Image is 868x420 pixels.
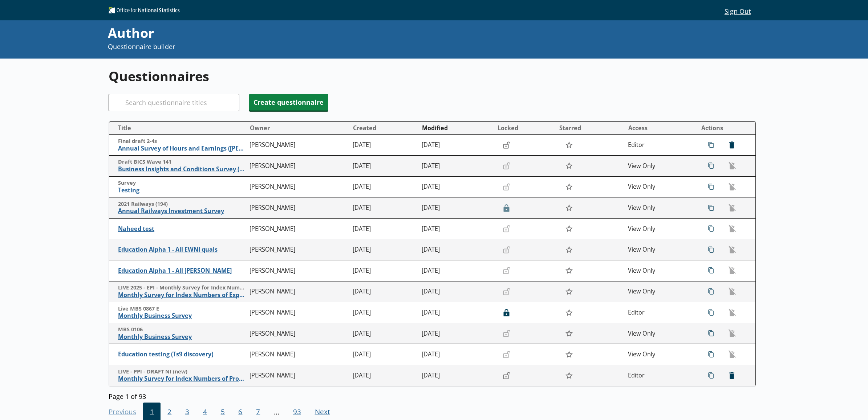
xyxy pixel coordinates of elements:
button: Star [561,201,577,215]
td: Editor [625,302,694,323]
td: View Only [625,281,694,302]
td: [DATE] [419,156,494,177]
td: [DATE] [350,323,418,344]
td: [PERSON_NAME] [247,176,350,197]
td: [DATE] [419,323,494,344]
td: [PERSON_NAME] [247,156,350,177]
span: Annual Railways Investment Survey [118,207,246,215]
h1: Questionnaires [109,67,757,85]
td: [DATE] [350,197,418,219]
td: [DATE] [350,176,418,197]
span: Testing [118,187,246,194]
td: [DATE] [350,344,418,365]
button: Star [561,159,577,173]
span: Annual Survey of Hours and Earnings ([PERSON_NAME]) [118,145,246,152]
button: Created [350,122,418,134]
span: Education Alpha 1 - All EWNI quals [118,246,246,253]
div: Page 1 of 93 [109,390,757,400]
button: Title [112,122,247,134]
span: Education testing (Ts9 discovery) [118,351,246,358]
td: [DATE] [419,260,494,281]
span: MBS 0106 [118,326,246,333]
button: Star [561,180,577,194]
td: [PERSON_NAME] [247,281,350,302]
button: Lock [499,139,514,151]
td: [PERSON_NAME] [247,260,350,281]
td: View Only [625,344,694,365]
button: Star [561,138,577,152]
td: View Only [625,260,694,281]
td: [PERSON_NAME] [247,344,350,365]
button: Star [561,368,577,382]
td: View Only [625,176,694,197]
span: Monthly Business Survey [118,312,246,320]
button: Star [561,222,577,236]
button: Lock [499,306,514,319]
span: Live MBS 0867 E [118,305,246,312]
button: Star [561,264,577,277]
td: [DATE] [419,135,494,156]
input: Search questionnaire titles [109,94,239,111]
button: Star [561,285,577,299]
td: [PERSON_NAME] [247,302,350,323]
td: View Only [625,218,694,239]
button: Owner [247,122,349,134]
span: Monthly Business Survey [118,333,246,341]
th: Actions [694,122,755,135]
button: Star [561,327,577,340]
span: LIVE 2025 - EPI - Monthly Survey for Index Numbers of Export Prices - Price Quotation Retur [118,284,246,291]
td: [PERSON_NAME] [247,239,350,260]
span: Survey [118,180,246,187]
td: [PERSON_NAME] [247,197,350,219]
button: Star [561,305,577,319]
td: [DATE] [350,156,418,177]
td: View Only [625,197,694,219]
button: Star [561,243,577,257]
div: Author [108,24,587,42]
span: 2021 Railways (194) [118,201,246,208]
td: [DATE] [350,218,418,239]
button: Lock [499,369,514,382]
span: Draft BICS Wave 141 [118,159,246,165]
td: [DATE] [419,302,494,323]
td: [PERSON_NAME] [247,365,350,386]
span: Monthly Survey for Index Numbers of Producer Prices - Price Quotation Return [118,375,246,383]
td: View Only [625,239,694,260]
td: [DATE] [419,344,494,365]
td: [DATE] [419,176,494,197]
td: [PERSON_NAME] [247,218,350,239]
span: Monthly Survey for Index Numbers of Export Prices - Price Quotation Return [118,291,246,299]
td: [DATE] [419,281,494,302]
td: [DATE] [419,218,494,239]
td: [DATE] [419,365,494,386]
button: Create questionnaire [249,94,328,111]
span: Education Alpha 1 - All [PERSON_NAME] [118,267,246,275]
td: [DATE] [350,302,418,323]
td: Editor [625,365,694,386]
td: [DATE] [350,239,418,260]
button: Access [625,122,693,134]
td: [DATE] [419,239,494,260]
td: [DATE] [350,281,418,302]
td: [PERSON_NAME] [247,135,350,156]
span: Business Insights and Conditions Survey (BICS) [118,165,246,173]
span: LIVE - PPI - DRAFT NI (new) [118,368,246,375]
td: [DATE] [419,197,494,219]
button: Star [561,348,577,361]
td: [DATE] [350,365,418,386]
button: Sign Out [719,5,756,17]
td: View Only [625,323,694,344]
td: [DATE] [350,260,418,281]
p: Questionnaire builder [108,42,587,51]
td: [PERSON_NAME] [247,323,350,344]
td: Editor [625,135,694,156]
button: Starred [556,122,624,134]
button: Locked [495,122,556,134]
span: Naheed test [118,225,246,233]
button: Modified [419,122,494,134]
td: [DATE] [350,135,418,156]
span: Final draft 2-4s [118,138,246,145]
td: View Only [625,156,694,177]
